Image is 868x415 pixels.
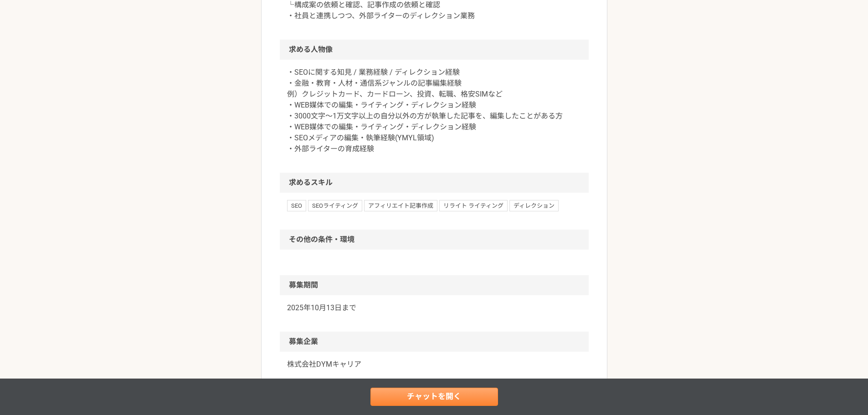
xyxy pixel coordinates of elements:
span: ディレクション [509,200,559,211]
p: ・SEOに関する知見 / 業務経験 / ディレクション経験 ・金融・教育・人材・通信系ジャンルの記事編集経験 例）クレジットカード、カードローン、投資、転職、格安SIMなど ・WEB媒体での編集... [287,67,581,154]
h2: その他の条件・環境 [280,230,589,250]
span: リライト ライティング [439,200,508,211]
h2: 求める人物像 [280,40,589,60]
a: チャットを開く [370,388,498,406]
span: SEOライティング [308,200,362,211]
h2: 求めるスキル [280,173,589,193]
span: アフィリエイト記事作成 [364,200,437,211]
a: 株式会社DYMキャリア [287,359,581,370]
h2: 募集期間 [280,275,589,295]
p: 2025年10月13日まで [287,302,581,313]
h2: 募集企業 [280,332,589,352]
span: SEO [287,200,306,211]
